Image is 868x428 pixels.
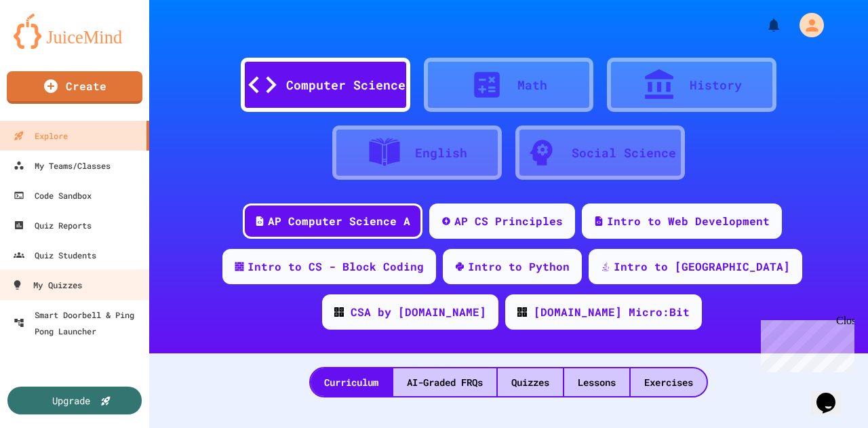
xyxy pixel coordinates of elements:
div: Lessons [564,368,629,396]
div: English [415,144,467,162]
div: Code Sandbox [14,187,92,203]
div: My Notifications [741,14,785,37]
div: Math [517,76,547,94]
iframe: chat widget [755,315,854,372]
div: Chat with us now!Close [5,5,94,86]
div: Intro to [GEOGRAPHIC_DATA] [614,258,790,275]
div: AI-Graded FRQs [393,368,496,396]
div: My Account [785,9,827,41]
div: Intro to Web Development [607,213,770,229]
div: Exercises [631,368,707,396]
div: CSA by [DOMAIN_NAME] [351,304,486,320]
img: logo-orange.svg [14,14,136,49]
div: Social Science [572,144,676,162]
div: Quiz Students [14,247,96,263]
div: AP CS Principles [454,213,563,229]
div: Computer Science [286,76,406,94]
div: AP Computer Science A [268,213,410,229]
div: Explore [14,128,68,144]
div: Curriculum [311,368,392,396]
div: Intro to CS - Block Coding [248,258,424,275]
div: My Teams/Classes [14,157,111,174]
div: Smart Doorbell & Ping Pong Launcher [14,307,144,339]
iframe: chat widget [811,374,854,414]
div: Intro to Python [468,258,570,275]
div: My Quizzes [12,277,82,294]
div: Upgrade [52,393,90,408]
img: CODE_logo_RGB.png [517,307,527,317]
div: Quizzes [498,368,563,396]
img: CODE_logo_RGB.png [334,307,344,317]
div: History [690,76,742,94]
div: [DOMAIN_NAME] Micro:Bit [534,304,690,320]
a: Create [7,71,142,104]
div: Quiz Reports [14,217,92,233]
